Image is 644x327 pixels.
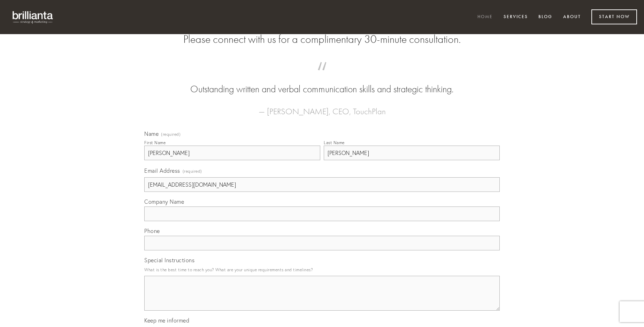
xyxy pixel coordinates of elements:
[499,11,532,23] a: Services
[559,11,585,23] a: About
[144,198,184,205] span: Company Name
[155,69,489,96] blockquote: Outstanding written and verbal communication skills and strategic thinking.
[324,140,345,145] div: Last Name
[144,167,180,174] span: Email Address
[155,69,489,83] span: “
[183,166,202,176] span: (required)
[155,96,489,118] figcaption: — [PERSON_NAME], CEO, TouchPlan
[144,317,189,324] span: Keep me informed
[144,33,500,46] h2: Please connect with us for a complimentary 30-minute consultation.
[473,11,497,23] a: Home
[144,130,159,137] span: Name
[144,257,194,264] span: Special Instructions
[144,265,500,274] p: What is the best time to reach you? What are your unique requirements and timelines?
[534,11,557,23] a: Blog
[161,132,181,137] span: (required)
[591,9,637,24] a: Start Now
[144,140,166,145] div: First Name
[144,227,160,234] span: Phone
[7,7,59,27] img: brillianta - research, strategy, marketing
